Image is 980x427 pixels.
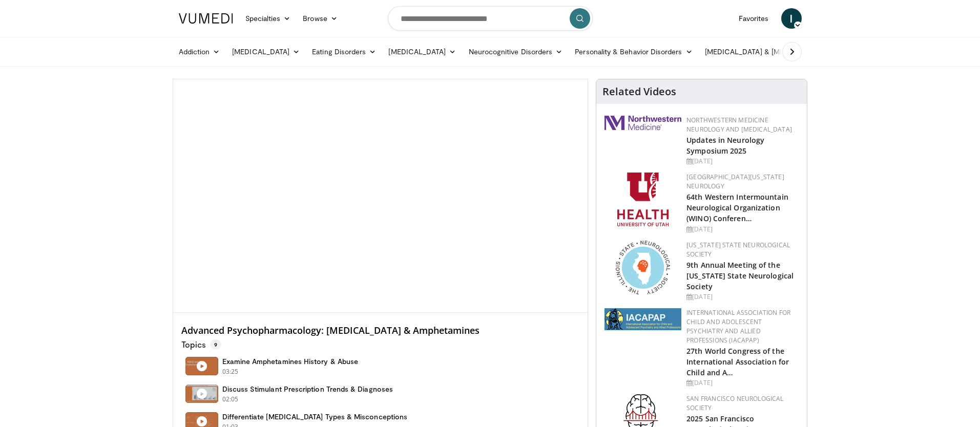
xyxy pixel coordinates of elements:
[239,8,297,29] a: Specialties
[686,346,789,377] a: 27th World Congress of the International Association for Child and A…
[222,395,239,404] p: 02:05
[602,86,676,98] h4: Related Videos
[222,385,393,394] h4: Discuss Stimulant Prescription Trends & Diagnoses
[686,241,790,259] a: [US_STATE] State Neurological Society
[686,157,799,166] div: [DATE]
[686,225,799,234] div: [DATE]
[463,41,569,62] a: Neurocognitive Disorders
[686,135,764,156] a: Updates in Neurology Symposium 2025
[226,41,306,62] a: [MEDICAL_DATA]
[173,41,226,62] a: Addiction
[382,41,462,62] a: [MEDICAL_DATA]
[222,357,359,366] h4: Examine Amphetamines History & Abuse
[388,6,593,31] input: Search topics, interventions
[686,192,788,223] a: 64th Western Intermountain Neurological Organization (WINO) Conferen…
[686,394,783,412] a: San Francisco Neurological Society
[686,260,794,291] a: 9th Annual Meeting of the [US_STATE] State Neurological Society
[297,8,344,29] a: Browse
[733,8,775,29] a: Favorites
[686,116,792,134] a: Northwestern Medicine Neurology and [MEDICAL_DATA]
[222,412,408,421] h4: Differentiate [MEDICAL_DATA] Types & Misconceptions
[686,308,790,345] a: International Association for Child and Adolescent Psychiatry and Allied Professions (IACAPAP)
[222,367,239,376] p: 03:25
[617,173,669,226] img: f6362829-b0a3-407d-a044-59546adfd345.png.150x105_q85_autocrop_double_scale_upscale_version-0.2.png
[173,79,588,313] video-js: Video Player
[604,308,681,330] img: 2a9917ce-aac2-4f82-acde-720e532d7410.png.150x105_q85_autocrop_double_scale_upscale_version-0.2.png
[306,41,382,62] a: Eating Disorders
[686,173,784,190] a: [GEOGRAPHIC_DATA][US_STATE] Neurology
[781,8,802,29] a: I
[181,325,580,336] h4: Advanced Psychopharmacology: [MEDICAL_DATA] & Amphetamines
[210,339,221,350] span: 9
[569,41,698,62] a: Personality & Behavior Disorders
[686,378,799,388] div: [DATE]
[181,339,221,350] p: Topics
[179,13,233,24] img: VuMedi Logo
[686,292,799,302] div: [DATE]
[616,241,670,294] img: 71a8b48c-8850-4916-bbdd-e2f3ccf11ef9.png.150x105_q85_autocrop_double_scale_upscale_version-0.2.png
[699,41,845,62] a: [MEDICAL_DATA] & [MEDICAL_DATA]
[604,116,681,130] img: 2a462fb6-9365-492a-ac79-3166a6f924d8.png.150x105_q85_autocrop_double_scale_upscale_version-0.2.jpg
